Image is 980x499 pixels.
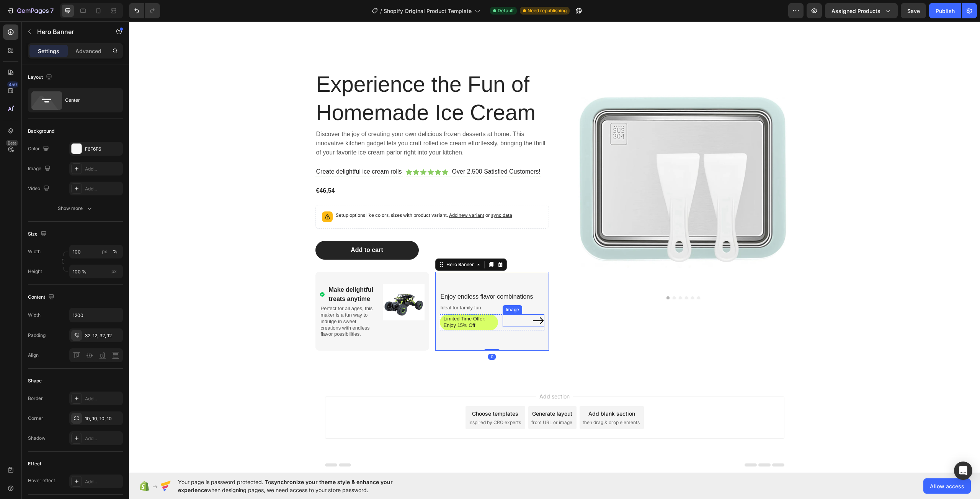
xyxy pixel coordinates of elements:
div: Corner [28,415,43,422]
div: Add... [85,185,121,192]
div: F6F6F6 [85,146,121,153]
button: Dot [568,275,571,278]
div: Layout [28,72,54,83]
div: Beta [6,140,18,146]
div: px [102,248,107,255]
div: Content [28,292,56,302]
button: Save [901,3,926,18]
span: sync data [362,191,383,197]
img: gempages_432750572815254551-f36a9d82-7dbe-4f87-829b-2a8a627c85e2.svg [403,293,415,306]
div: Choose templates [343,388,389,396]
div: Add... [85,395,121,402]
div: Effect [28,460,41,467]
span: Add new variant [320,191,355,197]
div: Image [28,164,52,174]
button: Dot [556,275,559,278]
div: Show more [58,205,93,212]
button: px [111,247,120,256]
div: 10, 10, 10, 10 [85,415,121,422]
label: Height [28,268,42,275]
span: Assigned Products [831,7,880,15]
button: % [100,247,109,256]
div: Over 2,500 Satisfied Customers! [322,146,412,155]
div: % [113,248,118,255]
span: inspired by CRO experts [340,398,392,405]
label: Width [28,248,41,255]
div: Add... [85,478,121,485]
div: Discover the joy of creating your own delicious frozen desserts at home. This innovative kitchen ... [186,107,420,137]
button: Dot [562,275,565,278]
p: Advanced [75,47,101,55]
div: Add blank section [459,388,506,396]
div: Limited Time Offer: Enjoy 15% Off [311,293,369,309]
div: Center [65,91,112,109]
span: Need republishing [528,7,567,14]
div: Video [28,184,51,194]
img: gempages_432750572815254551-274a3419-60f8-4c1a-87f3-2bea4aaaff3e.png [254,263,296,299]
div: Undo/Redo [129,3,160,18]
span: or [355,191,383,197]
div: Create delightful ice cream rolls [186,146,274,155]
div: 450 [7,81,18,88]
button: Allow access [923,478,971,494]
div: Hover effect [28,477,55,484]
div: Shape [28,377,42,384]
div: Border [28,395,43,402]
div: Background Image [306,250,420,330]
div: 0 [359,332,367,338]
div: Enjoy endless flavor combinations [311,271,415,280]
div: Size [28,229,48,239]
span: Default [498,7,514,14]
span: synchronize your theme style & enhance your experience [178,479,393,493]
div: Align [28,352,39,359]
input: px [69,265,123,278]
div: 32, 12, 32, 12 [85,332,121,339]
button: Show more [28,202,123,215]
button: Add to cart [186,219,290,238]
div: Hero Banner [316,240,346,247]
span: from URL or image [402,398,443,405]
h2: Experience the Fun of Homemade Ice Cream [186,48,420,106]
div: Ideal for family fun [311,283,415,291]
span: px [111,268,117,274]
div: Open Intercom Messenger [954,462,972,480]
p: Settings [38,47,59,55]
span: Allow access [930,482,964,490]
div: Publish [936,7,955,15]
span: Save [907,8,920,14]
span: Your page is password protected. To when designing pages, we need access to your store password. [178,478,423,494]
span: then drag & drop elements [454,398,511,405]
div: Padding [28,332,46,339]
div: Add to cart [222,225,254,233]
iframe: Design area [129,21,980,473]
button: Publish [929,3,961,18]
p: Setup options like colors, sizes with product variant. [207,190,383,198]
div: Image [375,285,392,292]
div: Width [28,312,41,319]
div: Generate layout [403,388,443,396]
div: Color [28,144,51,154]
span: Shopify Original Product Template [384,7,472,15]
input: Auto [70,308,122,322]
img: Rolled Ice Cream Maker [444,48,665,269]
button: Assigned Products [825,3,898,18]
span: / [380,7,382,15]
div: Background [28,128,54,135]
button: Dot [544,275,547,278]
div: Perfect for all ages, this maker is a fun way to indulge in sweet creations with endless flavor p... [191,283,249,317]
button: Dot [550,275,553,278]
div: Add... [85,166,121,172]
button: 7 [3,3,57,18]
div: Make delightful treats anytime [199,263,249,283]
div: Add... [85,435,121,442]
button: Dot [537,275,541,278]
p: Hero Banner [37,27,102,36]
input: px% [69,245,123,258]
span: Add section [407,371,444,379]
div: €46,54 [186,165,420,174]
p: 7 [50,6,54,15]
div: Shadow [28,435,46,442]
